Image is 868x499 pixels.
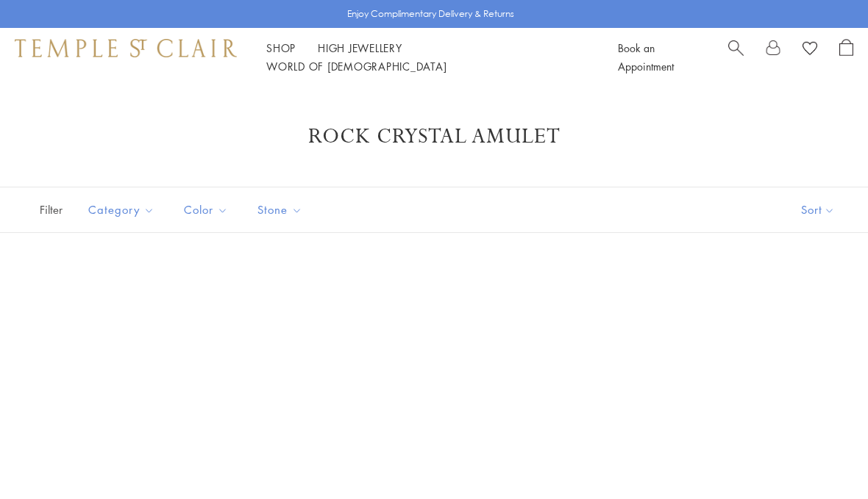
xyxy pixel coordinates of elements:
[266,39,585,76] nav: Main navigation
[794,430,853,484] iframe: Gorgias live chat messenger
[81,201,166,219] span: Category
[77,193,166,226] button: Category
[266,40,296,55] a: ShopShop
[347,7,514,21] p: Enjoy Complimentary Delivery & Returns
[59,123,809,150] h1: Rock Crystal Amulet
[173,193,239,226] button: Color
[618,40,674,73] a: Book an Appointment
[803,39,817,61] a: View Wishlist
[177,201,239,219] span: Color
[250,201,313,219] span: Stone
[246,193,313,226] button: Stone
[15,39,237,57] img: Temple St. Clair
[728,39,744,76] a: Search
[266,59,447,73] a: World of [DEMOGRAPHIC_DATA]World of [DEMOGRAPHIC_DATA]
[839,39,853,76] a: Open Shopping Bag
[768,187,868,232] button: Show sort by
[318,40,402,55] a: High JewelleryHigh Jewellery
